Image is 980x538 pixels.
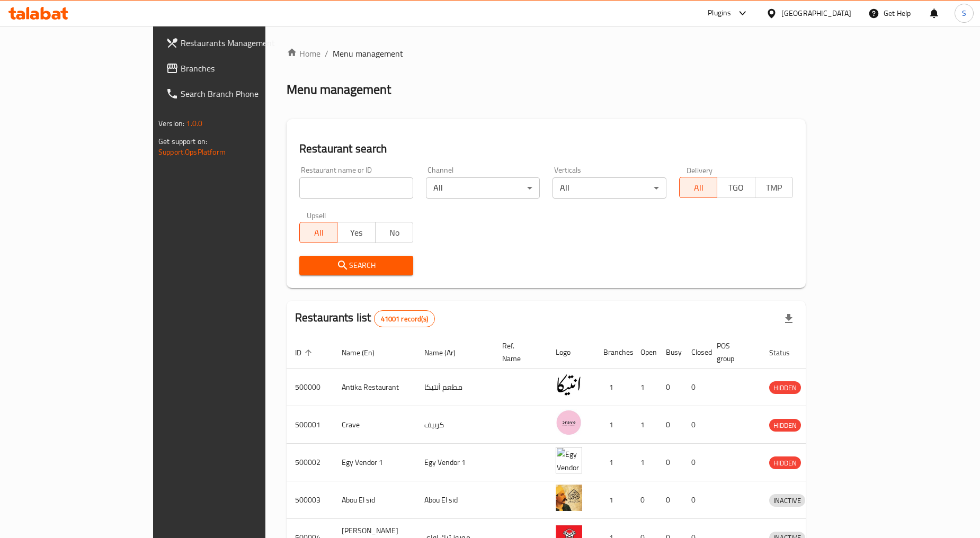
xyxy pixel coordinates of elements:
td: 0 [683,481,708,519]
h2: Restaurants list [295,310,435,327]
label: Upsell [307,211,326,219]
img: Antika Restaurant [556,372,582,398]
span: S [962,7,966,19]
td: 0 [657,444,683,481]
td: Crave [333,406,416,444]
label: Delivery [687,166,713,174]
nav: breadcrumb [287,47,806,60]
td: Abou El sid [416,481,494,519]
td: 0 [657,481,683,519]
td: 0 [632,481,657,519]
span: HIDDEN [769,457,801,469]
div: HIDDEN [769,456,801,469]
span: HIDDEN [769,419,801,432]
img: Egy Vendor 1 [556,447,582,473]
td: 0 [683,369,708,406]
td: 1 [632,444,657,481]
a: Restaurants Management [157,30,317,56]
td: 0 [683,444,708,481]
td: 1 [632,406,657,444]
div: Export file [776,306,801,331]
a: Branches [157,56,317,81]
span: Version: [158,116,184,130]
span: Yes [342,225,371,240]
div: INACTIVE [769,494,805,507]
span: Menu management [333,47,403,60]
th: Open [632,336,657,369]
span: Get support on: [158,134,207,148]
td: 0 [683,406,708,444]
span: TMP [760,180,789,195]
td: Egy Vendor 1 [333,444,416,481]
span: All [684,180,713,195]
td: Abou El sid [333,481,416,519]
span: Status [769,346,804,359]
th: Logo [547,336,595,369]
li: / [325,47,328,60]
th: Busy [657,336,683,369]
h2: Menu management [287,81,391,98]
td: كرييف [416,406,494,444]
td: مطعم أنتيكا [416,369,494,406]
span: All [304,225,333,240]
div: [GEOGRAPHIC_DATA] [781,7,851,19]
span: 41001 record(s) [375,314,434,324]
td: 1 [595,369,632,406]
button: Search [299,256,413,275]
td: Antika Restaurant [333,369,416,406]
button: No [375,222,413,243]
td: 1 [595,444,632,481]
button: TGO [717,177,755,198]
span: POS group [717,339,748,365]
td: 1 [595,406,632,444]
span: Search Branch Phone [181,87,308,100]
button: All [679,177,717,198]
td: 0 [657,406,683,444]
span: 1.0.0 [186,116,202,130]
td: 1 [595,481,632,519]
span: Ref. Name [502,339,534,365]
td: 1 [632,369,657,406]
a: Support.OpsPlatform [158,145,226,159]
a: Search Branch Phone [157,81,317,106]
th: Closed [683,336,708,369]
span: No [380,225,409,240]
button: Yes [337,222,375,243]
input: Search for restaurant name or ID.. [299,177,413,199]
div: Total records count [374,310,435,327]
span: Restaurants Management [181,37,308,49]
h2: Restaurant search [299,141,793,157]
span: Name (En) [342,346,388,359]
span: TGO [721,180,751,195]
td: Egy Vendor 1 [416,444,494,481]
div: All [553,177,666,199]
span: ID [295,346,315,359]
span: Search [308,259,405,272]
span: INACTIVE [769,495,805,507]
span: Branches [181,62,308,75]
div: All [426,177,540,199]
img: Crave [556,409,582,436]
span: Name (Ar) [424,346,469,359]
span: HIDDEN [769,382,801,394]
td: 0 [657,369,683,406]
img: Abou El sid [556,485,582,511]
button: All [299,222,337,243]
button: TMP [755,177,793,198]
th: Branches [595,336,632,369]
div: Plugins [708,7,731,20]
